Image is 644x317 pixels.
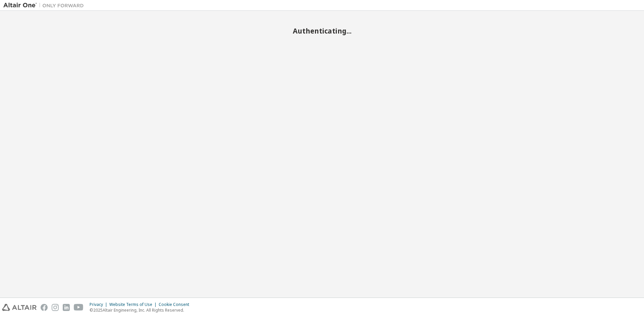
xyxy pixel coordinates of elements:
[90,307,193,313] p: © 2025 Altair Engineering, Inc. All Rights Reserved.
[52,304,59,311] img: instagram.svg
[41,304,48,311] img: facebook.svg
[2,304,37,311] img: altair_logo.svg
[159,302,193,307] div: Cookie Consent
[63,304,70,311] img: linkedin.svg
[3,2,87,9] img: Altair One
[109,302,159,307] div: Website Terms of Use
[3,27,641,35] h2: Authenticating...
[90,302,109,307] div: Privacy
[74,304,84,311] img: youtube.svg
